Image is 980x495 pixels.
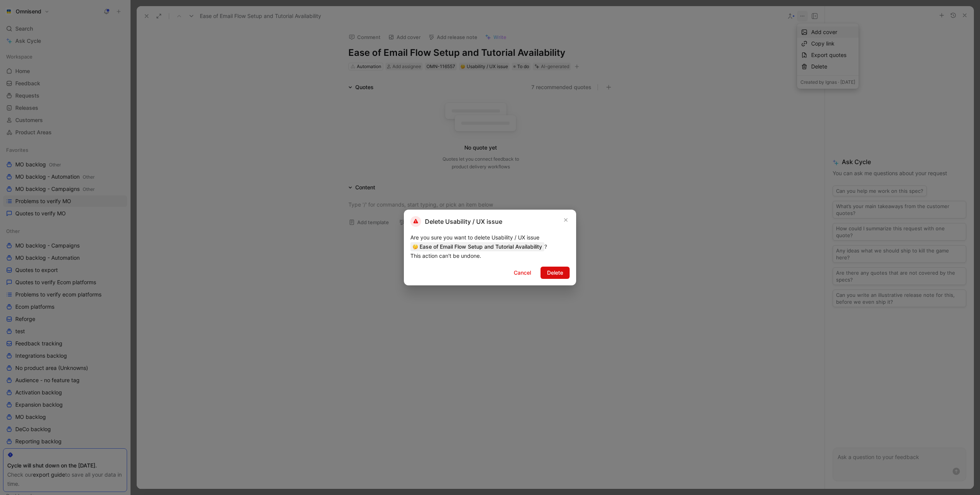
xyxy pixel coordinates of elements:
[410,216,502,227] h2: Delete Usability / UX issue
[410,233,570,261] div: Are you sure you want to delete Usability / UX issue ? This action can't be undone.
[541,267,570,279] button: Delete
[507,267,537,279] button: Cancel
[410,242,544,251] span: Ease of Email Flow Setup and Tutorial Availability
[514,268,531,277] span: Cancel
[547,268,563,277] span: Delete
[413,244,418,249] img: 🤔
